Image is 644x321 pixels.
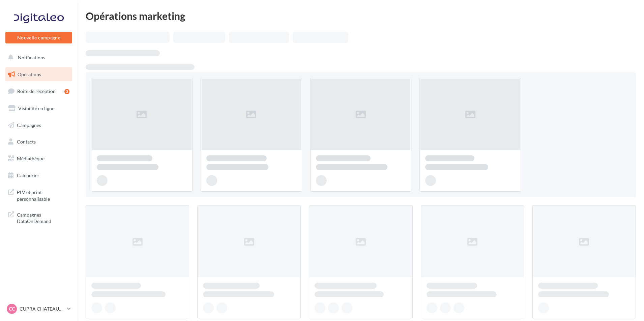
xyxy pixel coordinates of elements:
span: Notifications [18,55,45,60]
a: Contacts [4,135,74,149]
a: Campagnes DataOnDemand [4,207,74,227]
span: Contacts [17,139,36,145]
span: Campagnes DataOnDemand [17,210,69,225]
a: PLV et print personnalisable [4,185,74,205]
a: Boîte de réception3 [4,84,74,98]
span: CC [9,306,15,312]
button: Notifications [4,51,71,65]
span: Opérations [18,71,41,77]
p: CUPRA CHATEAUROUX [20,306,64,312]
span: Boîte de réception [17,88,56,94]
a: CC CUPRA CHATEAUROUX [5,302,72,315]
span: Campagnes [17,122,41,128]
a: Calendrier [4,168,74,183]
div: 3 [64,89,69,94]
span: PLV et print personnalisable [17,188,69,202]
a: Visibilité en ligne [4,101,74,116]
button: Nouvelle campagne [5,32,72,43]
div: Opérations marketing [86,11,636,21]
a: Opérations [4,67,74,82]
a: Campagnes [4,118,74,132]
span: Médiathèque [17,156,45,161]
span: Visibilité en ligne [18,105,54,111]
a: Médiathèque [4,152,74,166]
span: Calendrier [17,172,39,178]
